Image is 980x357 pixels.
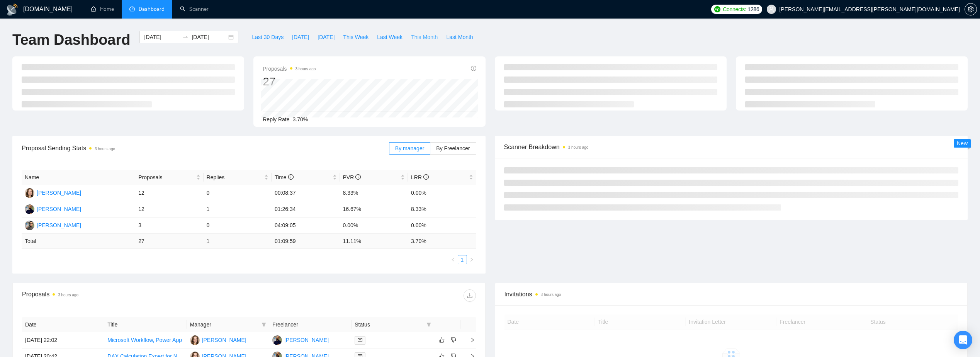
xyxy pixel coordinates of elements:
[25,221,34,230] img: M
[340,234,408,249] td: 11.11 %
[180,6,209,12] a: searchScanner
[25,206,81,212] a: FN[PERSON_NAME]
[269,317,352,332] th: Freelancer
[129,6,135,12] span: dashboard
[714,6,720,12] img: upwork-logo.png
[204,170,272,185] th: Replies
[965,6,977,12] a: setting
[464,292,476,299] span: download
[464,337,475,343] span: right
[91,6,114,12] a: homeHome
[296,67,316,71] time: 3 hours ago
[190,335,200,345] img: CA
[138,173,194,182] span: Proposals
[139,6,165,12] span: Dashboard
[252,33,284,41] span: Last 30 Days
[6,3,19,16] img: logo
[448,255,458,264] li: Previous Page
[104,317,187,332] th: Title
[135,218,203,234] td: 3
[204,218,272,234] td: 0
[22,143,389,153] span: Proposal Sending Stats
[135,234,203,249] td: 27
[426,322,431,327] span: filter
[182,34,189,40] span: to
[135,170,203,185] th: Proposals
[204,185,272,201] td: 0
[37,205,81,213] div: [PERSON_NAME]
[135,185,203,201] td: 12
[451,337,456,343] span: dislike
[358,338,362,342] span: mail
[25,188,34,198] img: CA
[263,116,289,122] span: Reply Rate
[458,255,467,264] li: 1
[343,174,361,180] span: PVR
[451,257,455,262] span: left
[439,337,445,343] span: like
[318,33,335,41] span: [DATE]
[355,320,423,329] span: Status
[541,292,561,297] time: 3 hours ago
[408,201,476,218] td: 8.33%
[408,234,476,249] td: 3.70 %
[340,218,408,234] td: 0.00%
[568,145,589,150] time: 3 hours ago
[373,31,407,43] button: Last Week
[504,142,959,152] span: Scanner Breakdown
[395,145,424,151] span: By manager
[293,116,308,122] span: 3.70%
[144,33,179,41] input: Start date
[22,170,135,185] th: Name
[263,64,316,73] span: Proposals
[182,34,189,40] span: swap-right
[423,174,429,180] span: info-circle
[37,221,81,229] div: [PERSON_NAME]
[471,66,476,71] span: info-circle
[437,335,447,345] button: like
[262,322,266,327] span: filter
[272,201,340,218] td: 01:26:34
[769,7,774,12] span: user
[377,33,403,41] span: Last Week
[340,185,408,201] td: 8.33%
[272,185,340,201] td: 00:08:37
[25,189,81,195] a: CA[PERSON_NAME]
[448,255,458,264] button: left
[272,234,340,249] td: 01:09:59
[343,33,369,41] span: This Week
[260,319,268,330] span: filter
[723,5,746,14] span: Connects:
[248,31,288,43] button: Last 30 Days
[272,218,340,234] td: 04:09:05
[965,3,977,15] button: setting
[190,337,246,343] a: CA[PERSON_NAME]
[25,222,81,228] a: M[PERSON_NAME]
[12,31,130,49] h1: Team Dashboard
[207,173,263,182] span: Replies
[37,189,81,197] div: [PERSON_NAME]
[458,255,467,264] a: 1
[22,234,135,249] td: Total
[408,185,476,201] td: 0.00%
[442,31,477,43] button: Last Month
[190,320,258,329] span: Manager
[467,255,476,264] li: Next Page
[408,218,476,234] td: 0.00%
[288,174,294,180] span: info-circle
[204,201,272,218] td: 1
[292,33,309,41] span: [DATE]
[425,319,433,330] span: filter
[449,335,458,345] button: dislike
[104,332,187,348] td: Microsoft Workflow, Power App
[467,255,476,264] button: right
[469,257,474,262] span: right
[339,31,373,43] button: This Week
[107,337,182,343] a: Microsoft Workflow, Power App
[504,289,958,299] span: Invitations
[446,33,473,41] span: Last Month
[411,33,438,41] span: This Month
[954,331,972,349] div: Open Intercom Messenger
[747,5,759,14] span: 1286
[355,174,361,180] span: info-circle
